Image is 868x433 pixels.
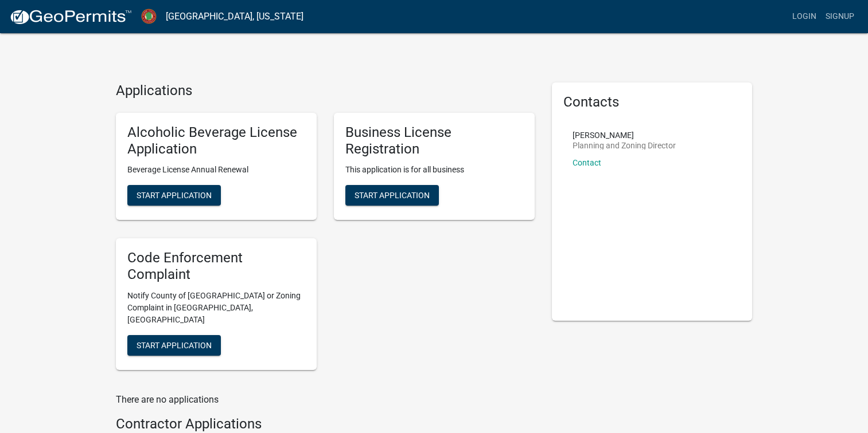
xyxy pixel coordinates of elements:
[563,94,741,111] h5: Contacts
[788,6,821,27] a: Login
[345,124,523,158] h5: Business License Registration
[345,164,523,176] p: This application is for all business
[573,158,601,167] a: Contact
[127,250,305,283] h5: Code Enforcement Complaint
[116,82,535,379] wm-workflow-list-section: Applications
[573,131,676,139] p: [PERSON_NAME]
[116,416,535,432] h4: Contractor Applications
[127,185,221,206] button: Start Application
[116,393,535,407] p: There are no applications
[127,164,305,176] p: Beverage License Annual Renewal
[137,191,212,200] span: Start Application
[137,340,212,349] span: Start Application
[573,141,676,149] p: Planning and Zoning Director
[127,290,305,326] p: Notify County of [GEOGRAPHIC_DATA] or Zoning Complaint in [GEOGRAPHIC_DATA], [GEOGRAPHIC_DATA]
[141,9,157,24] img: Jasper County, Georgia
[127,124,305,158] h5: Alcoholic Beverage License Application
[355,191,430,200] span: Start Application
[127,335,221,356] button: Start Application
[821,6,859,27] a: Signup
[345,185,439,206] button: Start Application
[116,82,535,99] h4: Applications
[166,7,303,26] a: [GEOGRAPHIC_DATA], [US_STATE]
